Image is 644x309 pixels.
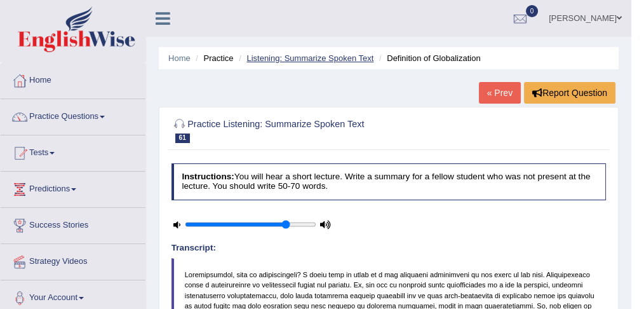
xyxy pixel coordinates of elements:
a: Practice Questions [1,99,145,131]
h2: Practice Listening: Summarize Spoken Text [171,116,441,143]
a: Success Stories [1,208,145,240]
h4: Transcript: [171,244,607,253]
b: Instructions: [182,172,234,181]
a: Strategy Videos [1,244,145,276]
a: Listening: Summarize Spoken Text [246,53,373,63]
li: Definition of Globalization [376,52,481,64]
a: « Prev [479,82,521,104]
h4: You will hear a short lecture. Write a summary for a fellow student who was not present at the le... [171,163,607,200]
li: Practice [192,52,233,64]
span: 0 [526,5,539,17]
span: 61 [175,134,190,143]
a: Tests [1,135,145,167]
a: Home [1,63,145,95]
a: Predictions [1,172,145,203]
a: Home [168,53,191,63]
button: Report Question [524,82,615,104]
